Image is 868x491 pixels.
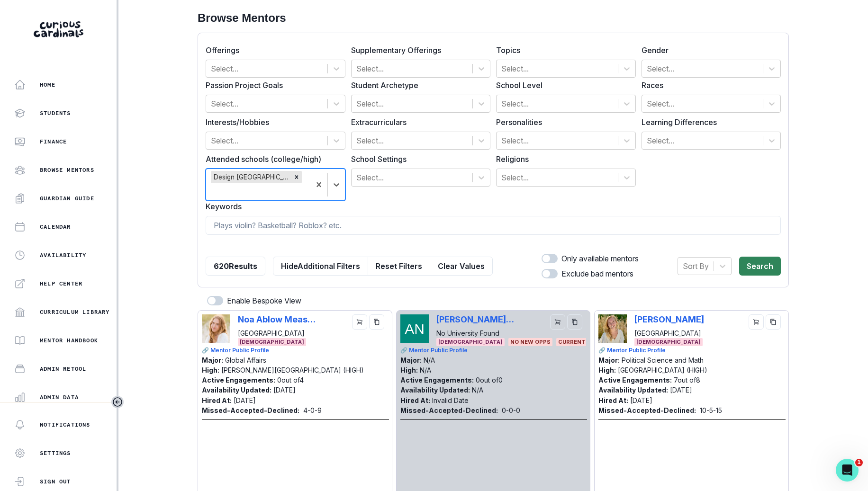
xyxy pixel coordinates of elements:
p: Home [40,81,55,89]
img: Picture of Alexandra Garrison Neville [400,314,429,343]
p: [GEOGRAPHIC_DATA] [238,328,316,338]
label: Offerings [206,45,340,56]
span: [DEMOGRAPHIC_DATA] [436,338,505,346]
p: [GEOGRAPHIC_DATA] (HIGH) [618,366,707,374]
div: Remove Design Tech High School [291,171,302,183]
p: N/A [424,356,435,364]
p: Availability [40,251,86,259]
label: Interests/Hobbies [206,116,340,128]
a: 🔗 Mentor Public Profile [598,346,786,355]
p: [DATE] [273,386,296,394]
p: 4 - 0 - 9 [303,405,322,415]
p: Global Affairs [225,356,266,364]
img: Picture of Noa Ablow Measelle [202,314,230,343]
p: Availability Updated: [598,386,668,394]
p: Active Engagements: [598,376,672,384]
p: [DATE] [670,386,692,394]
p: High: [598,366,616,374]
p: Hired At: [202,396,232,404]
p: Hired At: [400,396,430,404]
p: Notifications [40,421,90,429]
p: [PERSON_NAME] [PERSON_NAME] [436,314,515,324]
label: Supplementary Offerings [351,45,485,56]
p: N/A [420,366,431,374]
span: 1 [855,459,863,466]
p: Political Science and Math [622,356,704,364]
label: Keywords [206,201,775,212]
p: Active Engagements: [400,376,474,384]
p: Enable Bespoke View [227,295,301,306]
button: HideAdditional Filters [273,257,368,276]
button: Search [739,257,781,276]
button: cart [550,314,565,330]
div: Design [GEOGRAPHIC_DATA] [211,171,291,183]
p: N/A [472,386,483,394]
a: 🔗 Mentor Public Profile [202,346,389,355]
button: cart [749,314,764,330]
p: Exclude bad mentors [561,268,633,279]
img: Picture of Phoebe Dragseth [598,314,627,343]
span: CURRENTLY ONBOARDING [556,338,634,346]
span: [DEMOGRAPHIC_DATA] [634,338,703,346]
h2: Browse Mentors [198,11,789,25]
button: copy [369,314,384,330]
label: Passion Project Goals [206,80,340,91]
p: Hired At: [598,396,628,404]
p: Availability Updated: [400,386,470,394]
button: Clear Values [430,257,493,276]
label: Religions [496,153,630,165]
p: Noa Ablow Measelle [238,314,316,324]
p: 0 - 0 - 0 [502,405,520,415]
p: 0 out of 0 [476,376,503,384]
p: Help Center [40,280,82,287]
label: Extracurriculars [351,116,485,128]
p: Admin Retool [40,365,86,373]
p: [GEOGRAPHIC_DATA] [634,328,704,338]
label: Topics [496,45,630,56]
p: Settings [40,449,71,457]
label: Races [642,80,776,91]
p: Active Engagements: [202,376,275,384]
p: Browse Mentors [40,166,94,174]
p: Missed-Accepted-Declined: [598,405,696,415]
p: Invalid Date [432,396,469,404]
button: cart [352,314,367,330]
button: Toggle sidebar [111,396,124,408]
button: Reset Filters [368,257,430,276]
label: Personalities [496,116,630,128]
p: Curriculum Library [40,308,110,316]
a: 🔗 Mentor Public Profile [400,346,588,355]
label: Learning Differences [642,116,776,128]
p: Missed-Accepted-Declined: [202,405,299,415]
span: [DEMOGRAPHIC_DATA] [238,338,306,346]
p: Mentor Handbook [40,337,98,344]
p: Major: [400,356,422,364]
p: Admin Data [40,393,79,401]
iframe: Intercom live chat [836,459,859,482]
p: [DATE] [630,396,652,404]
p: High: [400,366,418,374]
p: High: [202,366,219,374]
p: Finance [40,138,67,145]
p: [DATE] [234,396,256,404]
p: 0 out of 4 [277,376,304,384]
p: Only available mentors [561,253,639,264]
p: [PERSON_NAME][GEOGRAPHIC_DATA] (HIGH) [221,366,364,374]
p: Sign Out [40,478,71,485]
p: 10 - 5 - 15 [700,405,722,415]
label: Student Archetype [351,80,485,91]
p: Calendar [40,223,71,231]
p: Major: [202,356,223,364]
p: [PERSON_NAME] [634,314,704,324]
p: Major: [598,356,620,364]
p: 620 Results [214,260,257,272]
button: copy [567,314,582,330]
p: 7 out of 8 [674,376,700,384]
label: School Level [496,80,630,91]
input: Plays violin? Basketball? Roblox? etc. [206,216,781,235]
p: No University Found [436,328,515,338]
button: copy [766,314,781,330]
